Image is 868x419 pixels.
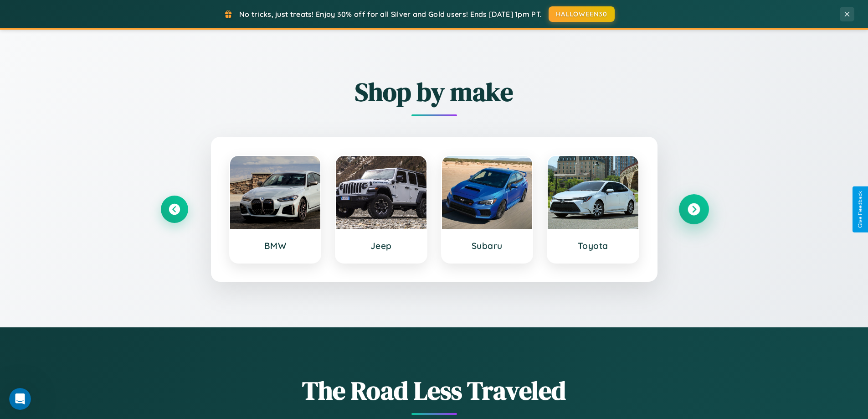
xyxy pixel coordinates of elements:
span: No tricks, just treats! Enjoy 30% off for all Silver and Gold users! Ends [DATE] 1pm PT. [239,10,542,19]
h3: BMW [239,240,312,251]
div: Give Feedback [857,191,863,228]
h3: Jeep [345,240,417,251]
iframe: Intercom live chat [9,388,31,410]
h3: Subaru [451,240,524,251]
h1: The Road Less Traveled [161,373,708,408]
h3: Toyota [557,240,629,251]
h2: Shop by make [161,74,708,109]
button: HALLOWEEN30 [549,6,615,22]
